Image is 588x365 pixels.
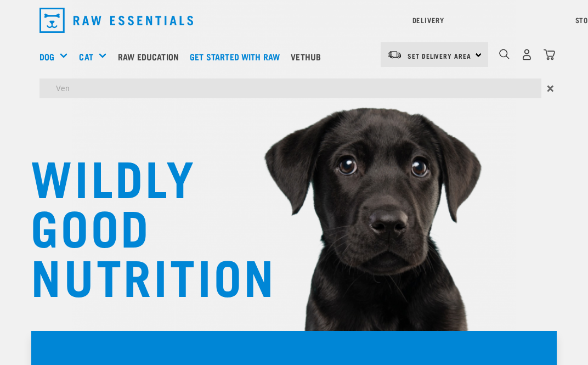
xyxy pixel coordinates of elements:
nav: dropdown navigation [31,3,557,37]
a: Raw Education [115,35,187,78]
span: × [547,78,554,98]
a: Vethub [288,35,329,78]
img: home-icon-1@2x.png [499,49,510,59]
img: van-moving.png [387,50,402,60]
a: Cat [79,50,93,63]
h1: WILDLY GOOD NUTRITION [31,151,250,299]
a: Get started with Raw [187,35,288,78]
img: user.png [521,49,533,60]
input: Search... [39,78,541,98]
img: home-icon@2x.png [544,49,555,60]
img: Raw Essentials Logo [39,8,193,33]
a: Dog [39,50,54,63]
a: Delivery [412,18,444,22]
span: Set Delivery Area [408,54,471,58]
